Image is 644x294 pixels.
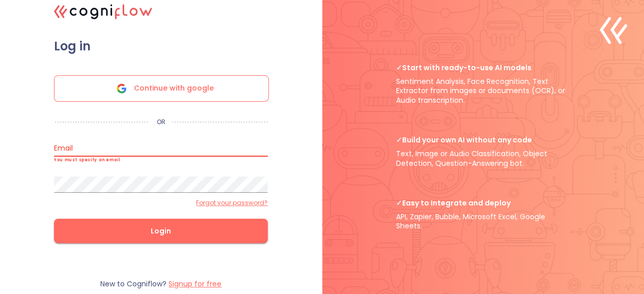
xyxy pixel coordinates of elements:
[54,39,268,54] span: Log in
[396,135,402,145] b: ✓
[70,225,251,238] span: Login
[169,279,221,289] label: Signup for free
[396,198,402,208] b: ✓
[100,279,221,289] p: New to Cogniflow?
[54,158,268,162] p: You must specify an email
[54,219,268,243] button: Login
[196,199,268,207] label: Forgot your password?
[54,75,269,102] div: Continue with google
[396,63,571,73] span: Start with ready-to-use AI models
[396,135,571,145] span: Build your own AI without any code
[150,118,173,126] p: OR
[396,198,571,231] p: API, Zapier, Bubble, Microsoft Excel, Google Sheets.
[396,198,571,208] span: Easy to Integrate and deploy
[396,63,402,73] b: ✓
[396,63,571,105] p: Sentiment Analysis, Face Recognition, Text Extractor from images or documents (OCR), or Audio tra...
[396,135,571,168] p: Text, Image or Audio Classification, Object Detection, Question-Answering bot.
[134,76,214,101] span: Continue with google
